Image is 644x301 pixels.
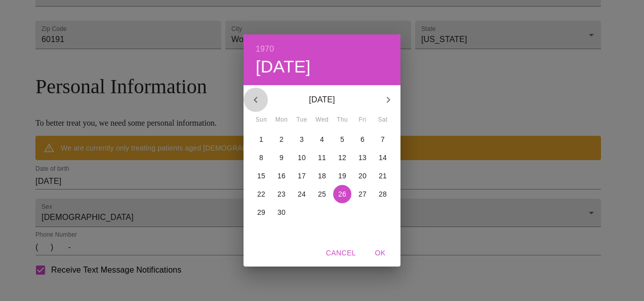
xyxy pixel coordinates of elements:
p: 9 [279,153,284,163]
p: 21 [379,171,387,181]
p: 28 [379,189,387,199]
p: 2 [279,134,284,144]
span: Wed [313,115,331,125]
span: Thu [333,115,351,125]
button: 12 [333,148,351,167]
button: 24 [293,185,311,203]
button: 16 [272,167,291,185]
p: 18 [318,171,326,181]
p: 20 [358,171,367,181]
p: 27 [358,189,367,199]
button: 14 [374,148,392,167]
button: 26 [333,185,351,203]
p: 11 [318,153,326,163]
button: 5 [333,130,351,148]
p: 24 [298,189,306,199]
span: Tue [293,115,311,125]
button: 15 [252,167,270,185]
button: 8 [252,148,270,167]
p: 4 [320,134,324,144]
button: 1970 [256,42,274,56]
button: 18 [313,167,331,185]
p: 7 [381,134,385,144]
button: 10 [293,148,311,167]
p: 10 [298,153,306,163]
p: 17 [298,171,306,181]
button: 2 [272,130,291,148]
button: [DATE] [256,56,311,78]
button: 6 [353,130,372,148]
p: 12 [338,153,346,163]
span: Sun [252,115,270,125]
button: 17 [293,167,311,185]
p: 16 [277,171,286,181]
p: [DATE] [268,94,376,106]
span: Sat [374,115,392,125]
button: 27 [353,185,372,203]
span: OK [368,247,392,259]
button: 23 [272,185,291,203]
p: 8 [259,153,263,163]
p: 30 [277,207,286,217]
button: 30 [272,203,291,221]
button: Cancel [322,244,360,262]
button: 1 [252,130,270,148]
button: OK [364,244,396,262]
p: 3 [300,134,304,144]
span: Cancel [326,247,356,259]
button: 13 [353,148,372,167]
p: 1 [259,134,263,144]
button: 4 [313,130,331,148]
span: Mon [272,115,291,125]
button: 20 [353,167,372,185]
p: 15 [257,171,265,181]
p: 6 [360,134,365,144]
p: 26 [338,189,346,199]
button: 7 [374,130,392,148]
button: 3 [293,130,311,148]
button: 9 [272,148,291,167]
p: 13 [358,153,367,163]
p: 5 [340,134,344,144]
p: 23 [277,189,286,199]
p: 22 [257,189,265,199]
span: Fri [353,115,372,125]
button: 19 [333,167,351,185]
p: 29 [257,207,265,217]
button: 11 [313,148,331,167]
button: 25 [313,185,331,203]
p: 14 [379,153,387,163]
p: 25 [318,189,326,199]
button: 29 [252,203,270,221]
button: 28 [374,185,392,203]
button: 22 [252,185,270,203]
button: 21 [374,167,392,185]
p: 19 [338,171,346,181]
